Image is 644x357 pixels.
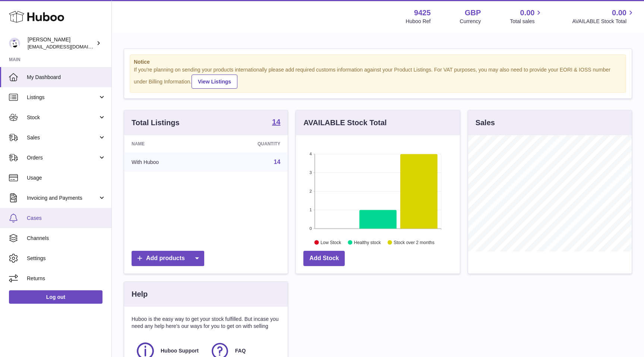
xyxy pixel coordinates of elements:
text: Healthy stock [354,240,381,245]
span: Cases [27,215,106,222]
span: My Dashboard [27,74,106,81]
span: Listings [27,94,98,101]
strong: 9425 [414,8,431,18]
span: Stock [27,114,98,121]
div: Currency [460,18,481,25]
a: 14 [272,118,280,127]
h3: AVAILABLE Stock Total [303,118,386,128]
span: AVAILABLE Stock Total [572,18,635,25]
span: Returns [27,275,106,282]
span: 0.00 [520,8,535,18]
span: Channels [27,235,106,242]
text: 4 [310,152,312,156]
div: If you're planning on sending your products internationally please add required customs informati... [134,66,622,89]
text: 2 [310,189,312,193]
text: Stock over 2 months [394,240,435,245]
span: [EMAIL_ADDRESS][DOMAIN_NAME] [28,44,110,50]
span: Total sales [510,18,543,25]
td: With Huboo [124,152,211,172]
span: Orders [27,154,98,161]
p: Huboo is the easy way to get your stock fulfilled. But incase you need any help here's our ways f... [132,316,280,330]
h3: Sales [476,118,495,128]
div: [PERSON_NAME] [28,36,95,50]
strong: Notice [134,59,622,66]
a: 0.00 AVAILABLE Stock Total [572,8,635,25]
span: FAQ [235,347,246,354]
h3: Total Listings [132,118,180,128]
div: Huboo Ref [406,18,431,25]
a: Log out [9,290,102,304]
span: Settings [27,255,106,262]
a: 14 [274,159,281,165]
h3: Help [132,289,148,299]
text: 3 [310,170,312,175]
a: View Listings [192,75,237,89]
span: 0.00 [612,8,626,18]
span: Usage [27,174,106,181]
strong: GBP [465,8,481,18]
th: Quantity [211,135,288,152]
span: Huboo Support [161,347,199,354]
img: huboo@cbdmd.com [9,38,20,49]
span: Invoicing and Payments [27,195,98,202]
a: 0.00 Total sales [510,8,543,25]
text: Low Stock [321,240,341,245]
th: Name [124,135,211,152]
text: 0 [310,226,312,231]
span: Sales [27,134,98,141]
a: Add products [132,251,204,266]
text: 1 [310,208,312,212]
strong: 14 [272,118,280,126]
a: Add Stock [303,251,345,266]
